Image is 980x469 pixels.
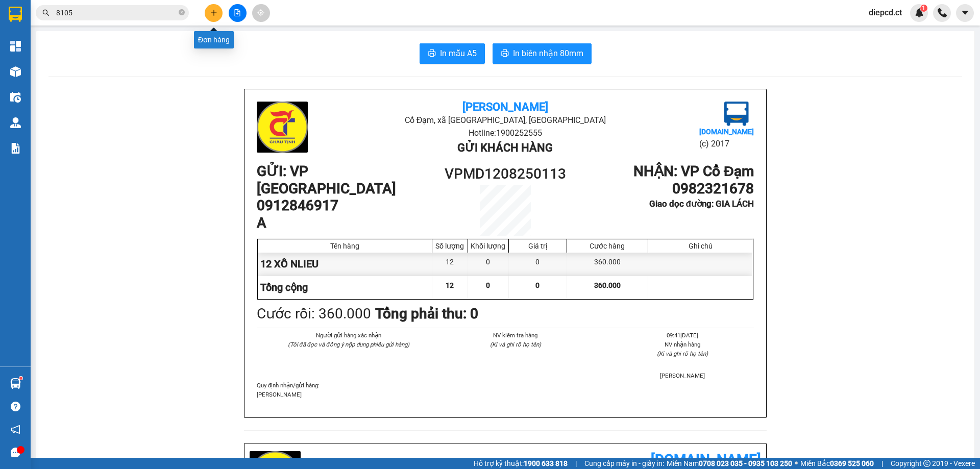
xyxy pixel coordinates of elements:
[511,242,564,250] div: Giá trị
[257,303,371,325] div: Cước rồi : 360.000
[420,43,485,64] button: printerIn mẫu A5
[699,459,792,467] strong: 0708 023 035 - 0935 103 250
[428,49,436,59] span: printer
[257,102,308,153] img: logo.jpg
[10,41,21,52] img: dashboard-icon
[881,458,883,469] span: |
[260,242,429,250] div: Tên hàng
[667,458,792,469] span: Miền Nam
[830,459,874,467] strong: 0369 525 060
[611,371,754,380] li: [PERSON_NAME]
[513,47,583,60] span: In biên nhận 80mm
[443,163,568,185] h1: VPMD1208250113
[468,253,509,276] div: 0
[257,163,396,197] b: GỬI : VP [GEOGRAPHIC_DATA]
[11,402,20,411] span: question-circle
[575,458,577,469] span: |
[10,143,21,154] img: solution-icon
[509,253,567,276] div: 0
[524,459,568,467] strong: 1900 633 818
[570,242,645,250] div: Cước hàng
[567,253,648,276] div: 360.000
[535,281,540,289] span: 0
[956,4,974,22] button: caret-down
[724,102,749,126] img: logo.jpg
[56,7,177,18] input: Tìm tên, số ĐT hoặc mã đơn
[339,114,671,127] li: Cổ Đạm, xã [GEOGRAPHIC_DATA], [GEOGRAPHIC_DATA]
[10,378,21,389] img: warehouse-icon
[257,214,443,232] h1: A
[257,9,264,16] span: aim
[339,127,671,139] li: Hotline: 1900252555
[611,340,754,349] li: NV nhận hàng
[257,390,754,399] p: [PERSON_NAME]
[375,305,478,322] b: Tổng phải thu: 0
[457,141,553,154] b: Gửi khách hàng
[474,458,568,469] span: Hỗ trợ kỹ thuật:
[961,8,970,17] span: caret-down
[257,381,754,399] div: Quy định nhận/gửi hàng :
[501,49,509,59] span: printer
[471,242,506,250] div: Khối lượng
[490,341,541,348] i: (Kí và ghi rõ họ tên)
[486,281,490,289] span: 0
[922,5,925,12] span: 1
[210,9,217,16] span: plus
[234,9,241,16] span: file-add
[10,117,21,128] img: warehouse-icon
[205,4,223,22] button: plus
[444,331,586,340] li: NV kiểm tra hàng
[699,128,754,136] b: [DOMAIN_NAME]
[649,199,754,209] b: Giao dọc đường: GIA LÁCH
[432,253,468,276] div: 12
[446,281,454,289] span: 12
[938,8,947,17] img: phone-icon
[633,163,754,180] b: NHẬN : VP Cổ Đạm
[179,8,185,18] span: close-circle
[699,137,754,150] li: (c) 2017
[493,43,592,64] button: printerIn biên nhận 80mm
[584,458,664,469] span: Cung cấp máy in - giấy in:
[257,197,443,214] h1: 0912846917
[10,66,21,77] img: warehouse-icon
[611,331,754,340] li: 09:41[DATE]
[179,9,185,15] span: close-circle
[920,5,927,12] sup: 1
[42,9,50,16] span: search
[568,180,754,198] h1: 0982321678
[651,242,750,250] div: Ghi chú
[260,281,308,293] span: Tổng cộng
[440,47,477,60] span: In mẫu A5
[11,448,20,457] span: message
[800,458,874,469] span: Miền Bắc
[651,451,761,468] b: [DOMAIN_NAME]
[288,341,409,348] i: (Tôi đã đọc và đồng ý nộp dung phiếu gửi hàng)
[594,281,621,289] span: 360.000
[462,101,548,113] b: [PERSON_NAME]
[229,4,247,22] button: file-add
[11,425,20,434] span: notification
[923,460,930,467] span: copyright
[795,461,798,465] span: ⚪️
[9,7,22,22] img: logo-vxr
[19,377,22,380] sup: 1
[10,92,21,103] img: warehouse-icon
[252,4,270,22] button: aim
[277,331,420,340] li: Người gửi hàng xác nhận
[657,350,708,357] i: (Kí và ghi rõ họ tên)
[915,8,924,17] img: icon-new-feature
[435,242,465,250] div: Số lượng
[258,253,432,276] div: 12 XÔ NLIEU
[861,6,910,19] span: diepcd.ct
